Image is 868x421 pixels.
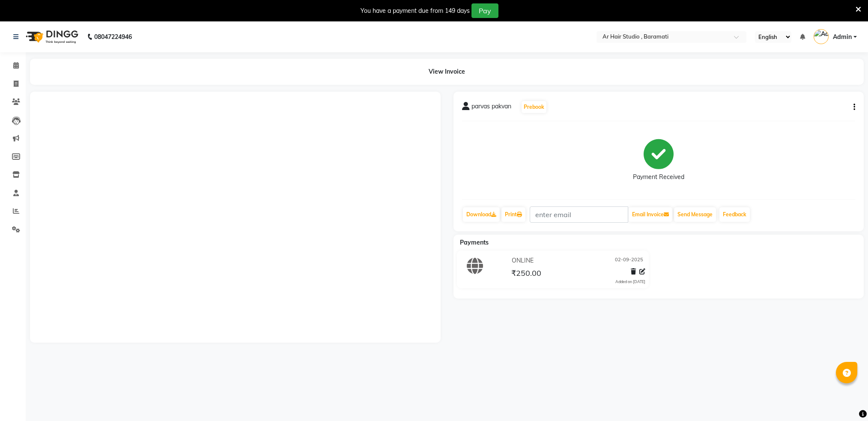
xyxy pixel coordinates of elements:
span: parvas pakvan [471,102,511,114]
div: Payment Received [633,173,684,182]
div: Added on [DATE] [615,279,645,285]
iframe: chat widget [832,387,859,412]
input: enter email [530,206,628,223]
span: ₹250.00 [511,268,541,280]
button: Pay [471,3,498,18]
button: Send Message [674,207,716,222]
img: Admin [814,29,829,44]
span: Admin [833,33,852,42]
span: 02-09-2025 [615,256,643,265]
div: You have a payment due from 149 days [361,6,470,15]
a: Feedback [719,207,750,222]
button: Prebook [522,101,546,113]
a: Download [463,207,500,222]
b: 08047224946 [94,25,132,49]
button: Email Invoice [629,207,672,222]
span: ONLINE [512,256,534,265]
div: View Invoice [30,59,864,85]
a: Print [501,207,525,222]
img: logo [22,25,81,49]
span: Payments [460,239,489,246]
